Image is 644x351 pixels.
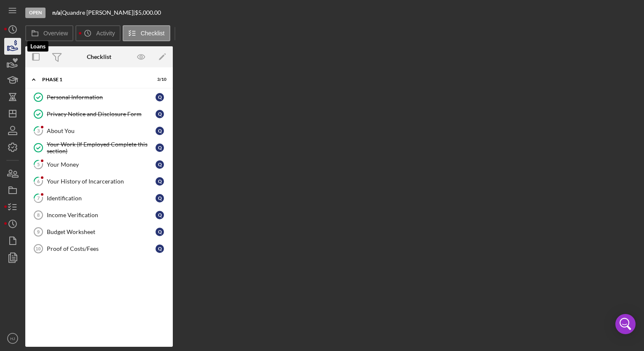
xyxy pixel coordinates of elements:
[30,240,169,257] a: 10Proof of Costs/FeesQ
[47,161,156,168] div: Your Money
[30,156,169,173] a: 5Your MoneyQ
[156,93,164,101] div: Q
[30,190,169,207] a: 7IdentificationQ
[47,229,156,235] div: Budget Worksheet
[25,8,46,18] div: Open
[47,178,156,185] div: Your History of Incarceration
[156,177,164,186] div: Q
[30,223,169,240] a: 9Budget WorksheetQ
[123,25,170,41] button: Checklist
[96,30,115,37] label: Activity
[30,173,169,190] a: 6Your History of IncarcerationQ
[37,178,40,184] tspan: 6
[151,77,166,82] div: 3 / 10
[156,144,164,152] div: Q
[156,194,164,202] div: Q
[35,246,40,251] tspan: 10
[615,314,636,334] div: Open Intercom Messenger
[30,139,169,156] a: Your Work (If Employed Complete this section)Q
[156,228,164,236] div: Q
[47,245,156,252] div: Proof of Costs/Fees
[37,195,40,201] tspan: 7
[37,162,40,167] tspan: 5
[156,245,164,253] div: Q
[47,111,156,117] div: Privacy Notice and Disclosure Form
[30,89,169,106] a: Personal InformationQ
[156,110,164,118] div: Q
[156,160,164,169] div: Q
[30,106,169,122] a: Privacy Notice and Disclosure FormQ
[10,336,15,341] text: HJ
[135,9,164,16] div: $5,000.00
[47,94,156,101] div: Personal Information
[47,195,156,202] div: Identification
[43,30,68,37] label: Overview
[37,213,40,218] tspan: 8
[75,25,120,41] button: Activity
[156,127,164,135] div: Q
[37,229,40,234] tspan: 9
[141,30,165,37] label: Checklist
[52,9,62,16] div: |
[156,211,164,219] div: Q
[37,128,40,133] tspan: 3
[42,77,145,82] div: Phase 1
[30,122,169,139] a: 3About YouQ
[47,212,156,218] div: Income Verification
[62,9,135,16] div: Quandre [PERSON_NAME] |
[4,330,21,347] button: HJ
[30,207,169,223] a: 8Income VerificationQ
[87,53,111,60] div: Checklist
[47,128,156,134] div: About You
[52,9,60,16] b: n/a
[47,141,156,154] div: Your Work (If Employed Complete this section)
[25,25,73,41] button: Overview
